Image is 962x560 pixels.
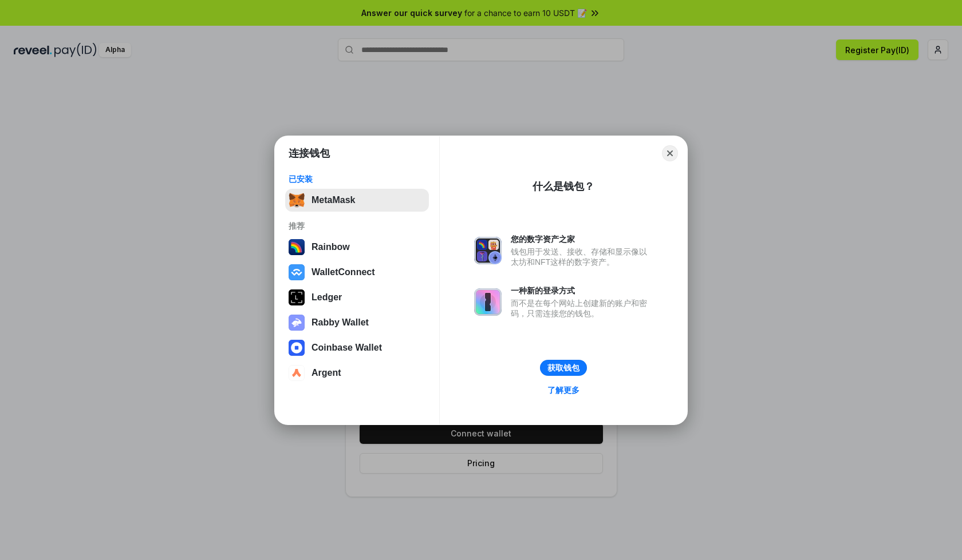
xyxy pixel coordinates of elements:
[312,267,375,277] div: WalletConnect
[289,174,425,184] div: 已安装
[312,195,355,205] div: MetaMask
[285,261,429,284] button: WalletConnect
[285,189,429,212] button: MetaMask
[541,383,586,398] a: 了解更多
[474,237,502,264] img: svg+xml,%3Csvg%20xmlns%3D%22http%3A%2F%2Fwww.w3.org%2F2000%2Fsvg%22%20fill%3D%22none%22%20viewBox...
[285,336,429,359] button: Coinbase Wallet
[547,363,579,373] div: 获取钱包
[312,343,382,353] div: Coinbase Wallet
[540,360,587,376] button: 获取钱包
[289,192,305,208] img: svg+xml,%3Csvg%20fill%3D%22none%22%20height%3D%2233%22%20viewBox%3D%220%200%2035%2033%22%20width%...
[285,311,429,334] button: Rabby Wallet
[289,315,305,331] img: svg+xml,%3Csvg%20xmlns%3D%22http%3A%2F%2Fwww.w3.org%2F2000%2Fsvg%22%20fill%3D%22none%22%20viewBox...
[547,385,579,395] div: 了解更多
[289,239,305,255] img: svg+xml,%3Csvg%20width%3D%22120%22%20height%3D%22120%22%20viewBox%3D%220%200%20120%20120%22%20fil...
[662,145,678,161] button: Close
[312,317,369,328] div: Rabby Wallet
[511,298,653,319] div: 而不是在每个网站上创建新的账户和密码，只需连接您的钱包。
[312,242,350,252] div: Rainbow
[285,362,429,384] button: Argent
[511,234,653,244] div: 您的数字资产之家
[511,285,653,296] div: 一种新的登录方式
[289,340,305,356] img: svg+xml,%3Csvg%20width%3D%2228%22%20height%3D%2228%22%20viewBox%3D%220%200%2028%2028%22%20fill%3D...
[289,365,305,381] img: svg+xml,%3Csvg%20width%3D%2228%22%20height%3D%2228%22%20viewBox%3D%220%200%2028%2028%22%20fill%3D...
[289,146,330,160] h1: 连接钱包
[474,288,502,316] img: svg+xml,%3Csvg%20xmlns%3D%22http%3A%2F%2Fwww.w3.org%2F2000%2Fsvg%22%20fill%3D%22none%22%20viewBox...
[285,286,429,309] button: Ledger
[289,264,305,280] img: svg+xml,%3Csvg%20width%3D%2228%22%20height%3D%2228%22%20viewBox%3D%220%200%2028%2028%22%20fill%3D...
[312,292,342,303] div: Ledger
[312,368,341,378] div: Argent
[285,236,429,259] button: Rainbow
[533,180,594,193] div: 什么是钱包？
[289,289,305,305] img: svg+xml,%3Csvg%20xmlns%3D%22http%3A%2F%2Fwww.w3.org%2F2000%2Fsvg%22%20width%3D%2228%22%20height%3...
[289,221,425,231] div: 推荐
[511,247,653,267] div: 钱包用于发送、接收、存储和显示像以太坊和NFT这样的数字资产。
